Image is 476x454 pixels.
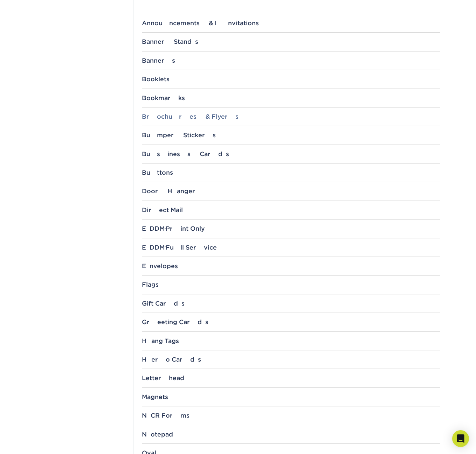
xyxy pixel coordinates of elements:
[142,132,440,139] div: Bumper Stickers
[165,246,166,249] small: ®
[142,431,440,438] div: Notepad
[142,20,440,27] div: Announcements & Invitations
[142,319,440,326] div: Greeting Cards
[142,263,440,270] div: Envelopes
[142,337,440,344] div: Hang Tags
[142,207,440,214] div: Direct Mail
[142,169,440,176] div: Buttons
[142,244,440,251] div: EDDM Full Service
[142,225,440,232] div: EDDM Print Only
[142,281,440,288] div: Flags
[142,76,440,83] div: Booklets
[165,227,166,230] small: ®
[142,300,440,307] div: Gift Cards
[142,375,440,382] div: Letterhead
[142,38,440,45] div: Banner Stands
[142,393,440,400] div: Magnets
[142,113,440,120] div: Brochures & Flyers
[142,188,440,195] div: Door Hanger
[142,57,440,64] div: Banners
[142,95,440,102] div: Bookmarks
[452,430,469,447] div: Open Intercom Messenger
[142,356,440,363] div: Hero Cards
[142,151,440,158] div: Business Cards
[142,412,440,419] div: NCR Forms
